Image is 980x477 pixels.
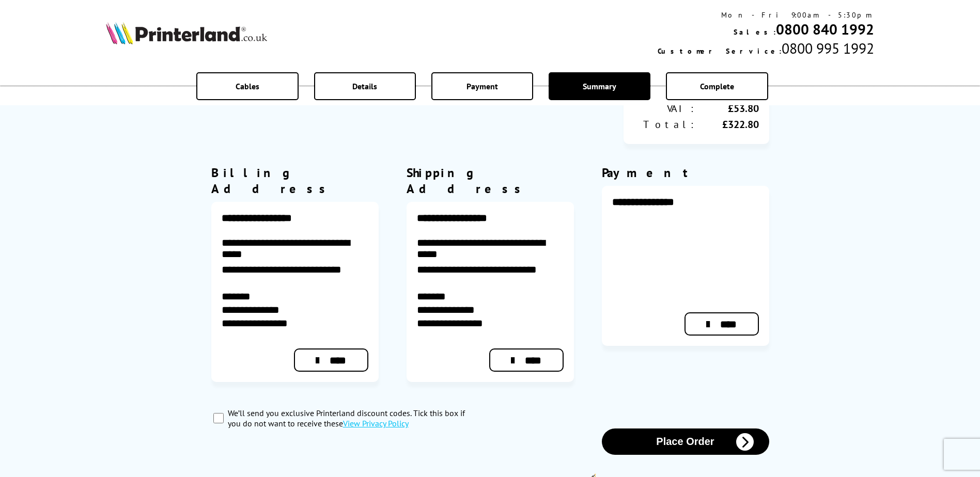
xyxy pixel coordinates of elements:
[236,81,259,91] span: Cables
[658,10,874,20] div: Mon - Fri 9:00am - 5:30pm
[466,81,498,91] span: Payment
[696,102,759,115] div: £53.80
[106,22,267,44] img: Printerland Logo
[658,46,782,56] span: Customer Service:
[776,20,874,39] a: 0800 840 1992
[696,118,759,131] div: £322.80
[343,418,409,428] a: modal_privacy
[782,39,874,58] span: 0800 995 1992
[734,27,776,37] span: Sales:
[213,413,224,423] input: true
[407,165,574,197] div: Shipping Address
[228,408,479,428] label: We’ll send you exclusive Printerland discount codes. Tick this box if you do not want to receive ...
[211,165,379,197] div: Billing Address
[602,165,769,181] div: Payment
[352,81,377,91] span: Details
[634,118,696,131] div: Total:
[634,102,696,115] div: VAT:
[583,81,616,91] span: Summary
[602,428,769,455] button: Place Order
[700,81,734,91] span: Complete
